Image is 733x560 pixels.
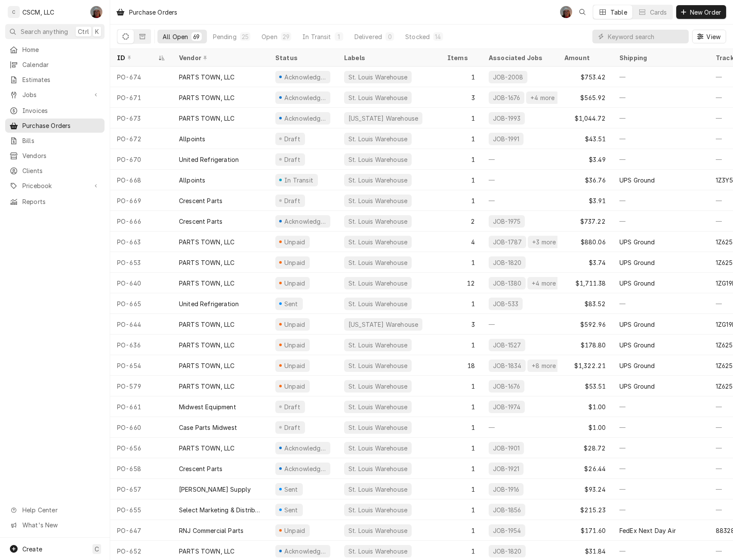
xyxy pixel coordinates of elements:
[482,190,557,211] div: —
[557,417,613,438] div: $1.00
[557,396,613,417] div: $1.00
[117,53,157,62] div: ID
[110,314,172,335] div: PO-644
[557,458,613,479] div: $26.44
[179,217,222,226] div: Crescent Parts
[557,376,613,396] div: $53.51
[613,396,709,417] div: —
[348,258,408,267] div: St. Louis Warehouse
[440,417,482,438] div: 1
[557,314,613,335] div: $592.96
[5,164,105,178] a: Clients
[90,6,102,18] div: DV
[557,499,613,520] div: $215.23
[302,32,331,41] div: In Transit
[283,341,306,350] div: Unpaid
[5,73,105,87] a: Estimates
[619,279,655,288] div: UPS Ground
[348,485,408,494] div: St. Louis Warehouse
[348,361,408,370] div: St. Louis Warehouse
[22,197,100,206] span: Reports
[348,444,408,453] div: St. Louis Warehouse
[5,195,105,209] a: Reports
[179,134,205,143] div: Allpoints
[557,211,613,231] div: $737.22
[110,170,172,190] div: PO-668
[22,136,100,145] span: Bills
[560,6,572,18] div: DV
[5,503,105,517] a: Go to Help Center
[608,30,684,43] input: Keyword search
[613,190,709,211] div: —
[482,149,557,170] div: —
[283,32,290,41] div: 29
[613,149,709,170] div: —
[564,53,604,62] div: Amount
[348,526,408,535] div: St. Louis Warehouse
[5,88,105,102] a: Go to Jobs
[283,464,327,473] div: Acknowledged
[348,299,408,308] div: St. Louis Warehouse
[179,155,239,164] div: United Refrigeration
[283,258,306,267] div: Unpaid
[557,252,613,273] div: $3.74
[557,273,613,293] div: $1,711.38
[440,355,482,376] div: 18
[557,520,613,541] div: $171.60
[283,73,327,82] div: Acknowledged
[283,402,302,411] div: Draft
[283,382,306,391] div: Unpaid
[610,8,627,17] div: Table
[557,355,613,376] div: $1,322.21
[613,128,709,149] div: —
[348,134,408,143] div: St. Louis Warehouse
[482,314,557,335] div: —
[348,402,408,411] div: St. Louis Warehouse
[179,114,234,123] div: PARTS TOWN, LLC
[22,545,42,553] span: Create
[110,396,172,417] div: PO-661
[22,505,99,514] span: Help Center
[179,505,262,514] div: Select Marketing & Distributing
[22,45,100,54] span: Home
[619,320,655,329] div: UPS Ground
[95,27,99,36] span: K
[283,176,314,185] div: In Transit
[492,361,522,370] div: JOB-1834
[179,464,222,473] div: Crescent Parts
[283,93,327,102] div: Acknowledged
[354,32,382,41] div: Delivered
[179,341,234,350] div: PARTS TOWN, LLC
[22,520,99,530] span: What's New
[440,67,482,87] div: 1
[22,181,87,190] span: Pricebook
[8,6,20,18] div: C
[110,479,172,499] div: PO-657
[336,32,342,41] div: 1
[348,320,419,329] div: [US_STATE] Warehouse
[348,341,408,350] div: St. Louis Warehouse
[179,402,236,411] div: Midwest Equipment
[557,190,613,211] div: $3.91
[179,382,234,391] div: PARTS TOWN, LLC
[22,8,54,17] div: CSCM, LLC
[692,30,726,43] button: View
[110,87,172,108] div: PO-671
[613,417,709,438] div: —
[110,499,172,520] div: PO-655
[213,32,237,41] div: Pending
[492,114,521,123] div: JOB-1993
[440,211,482,231] div: 2
[8,6,20,18] div: CSCM, LLC's Avatar
[440,520,482,541] div: 1
[179,73,234,82] div: PARTS TOWN, LLC
[110,67,172,87] div: PO-674
[90,6,102,18] div: Dena Vecchetti's Avatar
[387,32,392,41] div: 0
[110,190,172,211] div: PO-669
[440,458,482,479] div: 1
[5,24,105,39] button: Search anythingCtrlK
[110,108,172,128] div: PO-673
[348,382,408,391] div: St. Louis Warehouse
[613,499,709,520] div: —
